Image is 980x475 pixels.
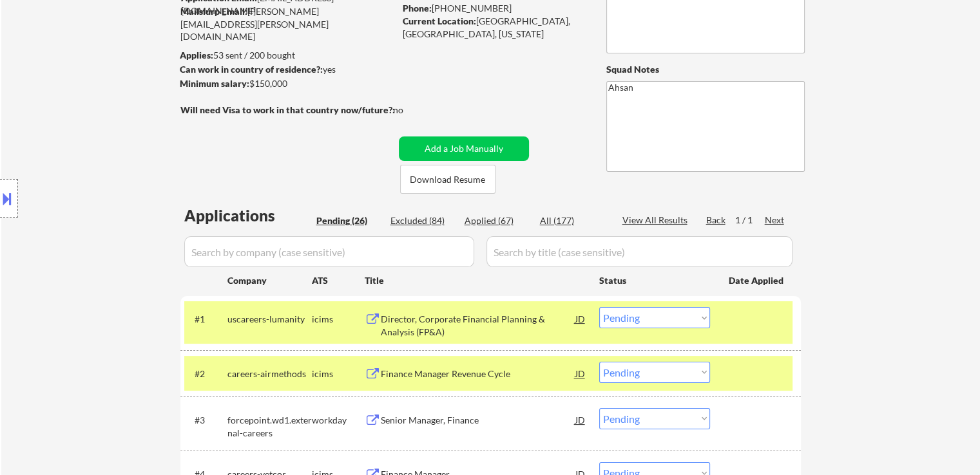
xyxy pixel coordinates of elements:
input: Search by title (case sensitive) [486,236,793,267]
div: uscareers-lumanity [227,313,312,326]
div: Pending (26) [316,214,381,227]
div: 53 sent / 200 bought [180,49,394,62]
div: Back [706,214,727,227]
div: [PHONE_NUMBER] [403,2,585,15]
div: ATS [312,274,365,287]
div: #3 [195,414,217,427]
div: JD [574,307,587,330]
div: Director, Corporate Financial Planning & Analysis (FP&A) [381,313,575,338]
div: careers-airmethods [227,368,312,380]
div: workday [312,414,365,427]
strong: Mailslurp Email: [180,6,247,17]
div: Date Applied [729,274,785,287]
div: Company [227,274,312,287]
div: #1 [195,313,217,326]
div: icims [312,368,365,380]
strong: Will need Visa to work in that country now/future?: [180,104,395,115]
div: Next [765,214,785,227]
div: Status [599,268,710,292]
div: $150,000 [180,77,394,90]
div: icims [312,313,365,326]
div: [PERSON_NAME][EMAIL_ADDRESS][PERSON_NAME][DOMAIN_NAME] [180,5,394,43]
div: forcepoint.wd1.external-careers [227,414,312,439]
div: Finance Manager Revenue Cycle [381,368,575,380]
div: 1 / 1 [735,214,765,227]
button: Download Resume [400,165,495,194]
div: Squad Notes [606,63,805,76]
div: no [393,104,430,116]
div: Applications [184,208,312,223]
button: Add a Job Manually [399,136,529,161]
div: All (177) [540,214,604,227]
strong: Current Location: [403,15,476,26]
div: JD [574,408,587,431]
div: yes [180,63,390,76]
strong: Minimum salary: [180,78,249,89]
div: Senior Manager, Finance [381,414,575,427]
strong: Phone: [403,3,432,14]
input: Search by company (case sensitive) [184,236,474,267]
div: Applied (67) [465,214,529,227]
strong: Applies: [180,50,213,61]
strong: Can work in country of residence?: [180,64,323,75]
div: JD [574,362,587,385]
div: #2 [195,368,217,380]
div: [GEOGRAPHIC_DATA], [GEOGRAPHIC_DATA], [US_STATE] [403,15,585,40]
div: Excluded (84) [390,214,455,227]
div: Title [365,274,587,287]
div: View All Results [622,214,691,227]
